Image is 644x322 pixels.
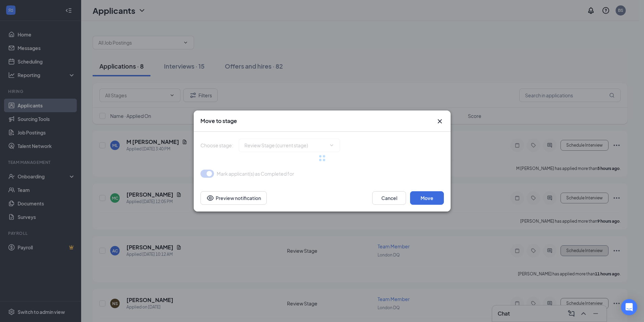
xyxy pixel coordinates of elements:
svg: Eye [206,194,214,202]
button: Close [436,117,444,125]
button: Move [410,191,444,205]
svg: Cross [436,117,444,125]
h3: Move to stage [200,117,237,125]
div: Open Intercom Messenger [621,299,637,315]
button: Cancel [372,191,406,205]
button: Preview notificationEye [200,191,267,205]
